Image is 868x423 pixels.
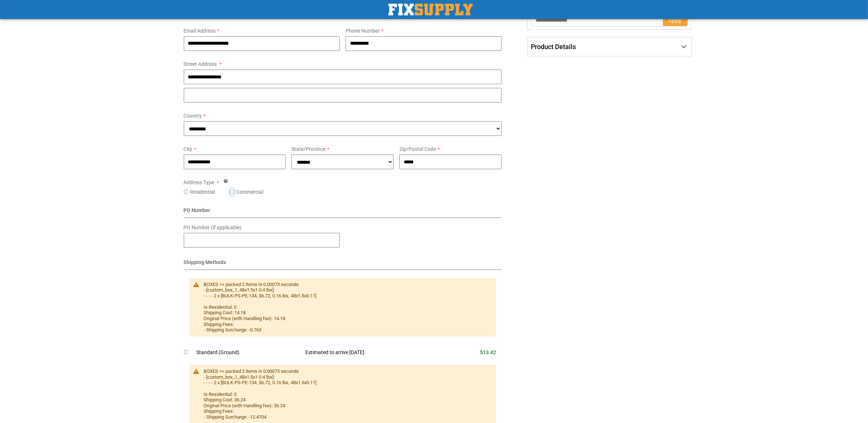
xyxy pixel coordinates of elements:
[388,4,473,15] img: Fix Industrial Supply
[184,28,216,34] span: Email Address
[184,146,193,152] span: City
[184,225,242,230] span: PO Number (if applicable)
[669,18,682,23] span: Apply
[399,146,436,152] span: Zip/Postal Code
[184,61,217,67] span: Street Address
[346,28,380,34] span: Phone Number
[236,188,263,196] label: Commercial
[388,4,473,15] a: store logo
[184,179,215,185] span: Address Type
[480,349,496,355] span: $13.42
[663,15,688,26] button: Apply
[531,43,576,51] span: Product Details
[291,146,325,152] span: State/Province
[204,282,489,333] div: BOXES => packed 2 items in 0.00073 seconds - [custom_box_1_48x1.5x1 0.4 lbs]: - - - - 2 x [BULK-P...
[184,259,502,270] div: Shipping Methods
[184,113,202,119] span: Country
[190,188,215,196] label: Residential
[204,368,489,420] div: BOXES => packed 2 items in 0.00073 seconds - [custom_box_1_48x1.5x1 0.4 lbs]: - - - - 2 x [BULK-P...
[300,345,441,360] td: Estimated to arrive [DATE]
[197,345,300,360] td: Standard (Ground)
[184,207,502,218] div: PO Number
